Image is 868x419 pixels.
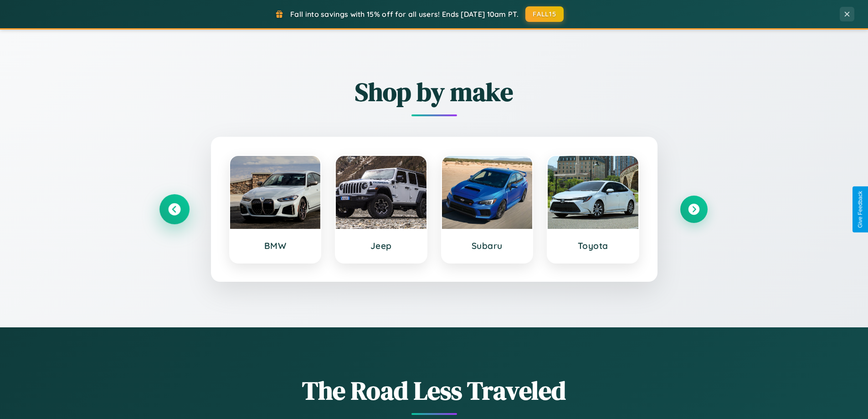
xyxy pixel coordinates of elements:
h3: BMW [239,240,312,251]
h3: Toyota [557,240,629,251]
span: Fall into savings with 15% off for all users! Ends [DATE] 10am PT. [290,10,519,19]
div: Give Feedback [857,191,863,228]
h3: Subaru [451,240,524,251]
h2: Shop by make [161,74,708,109]
h3: Jeep [345,240,417,251]
button: FALL15 [525,6,564,22]
h1: The Road Less Traveled [161,373,708,408]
